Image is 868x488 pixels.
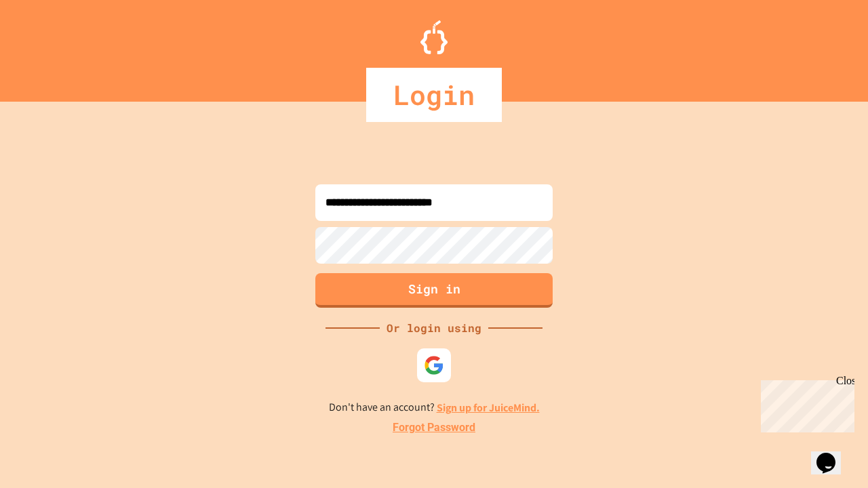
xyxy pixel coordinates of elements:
button: Sign in [315,273,553,308]
a: Sign up for JuiceMind. [437,401,540,415]
div: Chat with us now!Close [5,5,94,86]
a: Forgot Password [393,420,475,436]
p: Don't have an account? [329,399,540,416]
img: google-icon.svg [424,355,444,375]
iframe: chat widget [811,434,854,474]
img: Logo.svg [420,20,448,54]
div: Login [366,68,502,122]
div: Or login using [380,320,488,336]
iframe: chat widget [755,375,854,432]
